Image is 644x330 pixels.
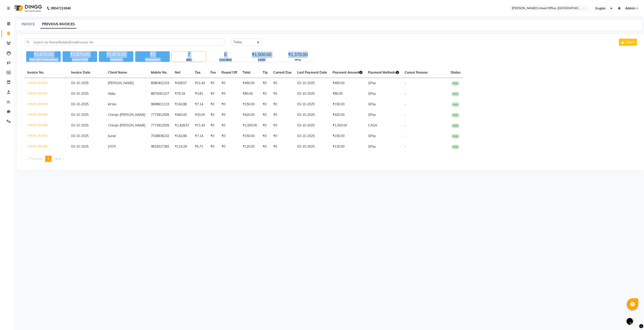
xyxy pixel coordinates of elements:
img: logo [12,2,43,15]
span: Current Due [273,70,292,75]
td: ₹400.00 [172,110,192,120]
td: ₹0 [260,120,270,131]
span: [PERSON_NAME] [108,81,134,85]
span: GPay [368,134,376,138]
td: ₹1,500.00 [240,120,260,131]
td: ₹0 [260,131,270,141]
td: ₹0 [219,99,240,110]
td: ₹0 [208,78,219,89]
td: ₹0 [208,120,219,131]
td: ₹0 [270,78,294,89]
td: 03-10-2025 [294,131,330,141]
span: Next [54,157,61,161]
td: ₹0 [219,131,240,141]
div: ₹1,370.00 [281,52,315,58]
td: ₹0 [270,141,294,152]
span: PAID [451,145,459,149]
div: 7 [172,52,206,58]
div: ₹0 [135,51,170,58]
td: V/2025-26/1091 [24,89,68,99]
td: ₹21.43 [192,78,208,89]
nav: Pagination [24,156,638,162]
span: 03-10-2025 [71,92,89,96]
td: ₹142.86 [172,99,192,110]
span: GPay [368,102,376,106]
td: ₹0 [270,89,294,99]
td: ₹150.00 [240,131,260,141]
td: V/2025-26/1090 [24,99,68,110]
td: 03-10-2025 [294,99,330,110]
td: 03-10-2025 [294,89,330,99]
td: ₹0 [270,131,294,141]
td: ₹450.00 [240,78,260,89]
td: 8080402153 [148,78,172,89]
span: Invoice No. [27,70,44,75]
td: 03-10-2025 [294,110,330,120]
td: V/2025-26/1086 [24,141,68,152]
span: - [405,134,406,138]
span: Fee [210,70,216,75]
span: - [405,92,406,96]
div: ₹1,500.00 [244,52,279,58]
td: ₹450.00 [330,78,365,89]
td: ₹0 [219,120,240,131]
span: - [405,123,406,127]
div: ₹2,870.00 [99,51,133,58]
td: ₹5.71 [192,141,208,152]
td: ₹420.00 [330,110,365,120]
span: Cancel Reason [405,70,428,75]
span: 03-10-2025 [71,102,89,106]
div: ₹2,870.00 [63,51,97,58]
iframe: chat widget [625,312,639,325]
span: Previous [30,157,43,161]
span: - [405,144,406,149]
span: 03-10-2025 [71,144,89,149]
span: - [405,113,406,117]
div: ₹2,870.00 [26,51,61,58]
span: PAID [451,92,459,96]
td: V/2025-26/1088 [24,120,68,131]
span: Total [243,70,250,75]
td: ₹0 [208,110,219,120]
td: 7038936232 [148,131,172,141]
span: 03-10-2025 [71,81,89,85]
span: Status [451,70,460,75]
div: CASH [244,58,279,62]
td: ₹428.57 [172,78,192,89]
td: ₹150.00 [240,99,260,110]
td: V/2025-26/1092 [24,78,68,89]
span: PAID [451,123,459,128]
div: Cancelled [208,58,242,62]
button: Export [619,39,637,46]
td: 7773912505 [148,120,172,131]
td: ₹3.81 [192,89,208,99]
div: Redemption [135,58,170,62]
span: 03-10-2025 [71,123,89,127]
td: 8879261227 [148,89,172,99]
span: Export [625,40,635,44]
td: ₹0 [270,110,294,120]
td: ₹0 [219,110,240,120]
span: Invoice Date [71,70,90,75]
span: - [405,102,406,106]
td: 9819227382 [148,141,172,152]
td: 03-10-2025 [294,120,330,131]
span: Tip [263,70,268,75]
span: Chirnjiv [PERSON_NAME] [108,123,145,127]
span: - [405,81,406,85]
td: ₹0 [260,89,270,99]
td: ₹20.00 [192,110,208,120]
td: V/2025-26/1089 [24,110,68,120]
td: ₹150.00 [330,131,365,141]
div: Value (Ex. Redemption) [26,58,61,62]
td: ₹0 [208,141,219,152]
td: ₹1,500.00 [330,120,365,131]
input: Search by Name/Mobile/Email/Invoice No [24,39,224,46]
a: PREVIOUS INVOICES [40,20,77,29]
span: 03-10-2025 [71,113,89,117]
td: ₹120.00 [330,141,365,152]
span: Last Payment Date [297,70,327,75]
td: ₹0 [270,120,294,131]
td: ₹80.00 [240,89,260,99]
span: PAID [451,134,459,139]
